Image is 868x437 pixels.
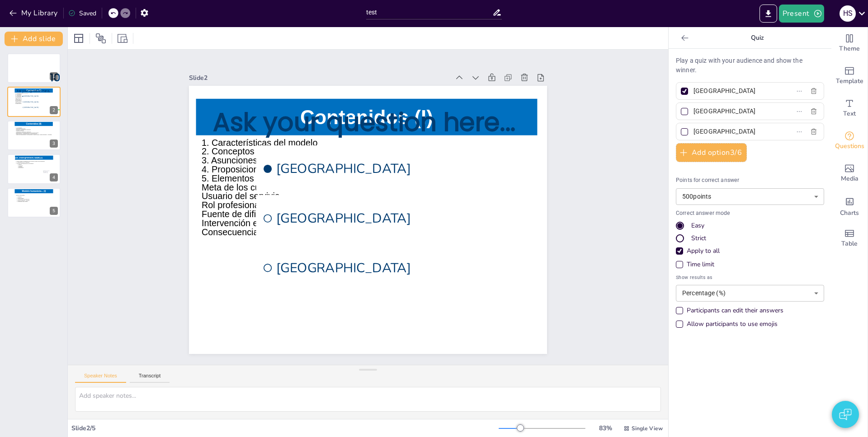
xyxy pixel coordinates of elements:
input: Option 3 [693,125,778,138]
div: 1 [7,53,61,83]
div: Easy [691,221,704,230]
span: Position [95,33,106,44]
span: [GEOGRAPHIC_DATA] [24,101,61,102]
div: 4 [50,173,58,181]
div: 3 [50,139,58,148]
div: Time limit [687,260,714,269]
div: Saved [68,9,96,18]
button: Speaker Notes [75,373,126,383]
div: 83 % [594,424,616,432]
div: Strict [676,234,824,243]
div: Participants can edit their answers [687,306,783,315]
div: Percentage (%) [676,285,824,302]
input: Option 2 [693,105,778,118]
div: Layout [71,31,86,46]
input: Insert title [366,6,492,19]
span: Template [836,76,863,86]
span: Ask your question here... [213,104,516,139]
div: Time limit [676,260,824,269]
button: h s [840,5,856,23]
span: 1. Características del modelo [202,138,317,148]
span: Charts [840,208,859,218]
div: 500 points [676,188,824,205]
div: Allow participants to use emojis [676,320,778,329]
p: Points for correct answer [676,177,824,185]
button: My Library [7,6,61,20]
div: Resize presentation [116,31,129,46]
button: Transcript [130,373,170,383]
span: Media [841,174,859,184]
div: Add text boxes [831,92,868,125]
button: Present [779,5,824,23]
div: Allow participants to use emojis [687,320,778,329]
div: Strict [691,234,706,243]
span: Consecuencias de la intervención [202,227,335,237]
div: Slide 2 [189,74,449,82]
div: 3 [7,121,61,150]
div: Slide 2 / 5 [71,424,499,432]
span: [GEOGRAPHIC_DATA] [276,209,608,227]
p: Correct answer mode [676,209,824,218]
div: Get real-time input from your audience [831,125,868,157]
div: Add charts and graphs [831,190,868,222]
div: Add images, graphics, shapes or video [831,157,868,190]
span: [GEOGRAPHIC_DATA] [24,95,61,97]
p: Quiz [692,27,822,49]
span: Text [843,109,856,119]
span: 10 [50,70,60,85]
button: Add option3/6 [676,143,747,162]
button: Add slide [5,32,63,46]
span: Theme [839,44,860,54]
div: Add ready made slides [831,60,868,92]
span: Table [841,239,858,249]
div: 2 [7,87,61,116]
span: [GEOGRAPHIC_DATA] [276,259,608,277]
span: Single View [632,425,663,432]
button: Export to PowerPoint [759,5,777,23]
div: 1 [50,72,58,80]
div: 2 [50,106,58,114]
input: Option 1 [693,84,778,98]
span: Questions [835,141,864,151]
span: Show results as [676,274,824,281]
div: 4 [7,154,61,184]
div: 5 [50,207,58,215]
span: [GEOGRAPHIC_DATA] [24,106,61,108]
span: [GEOGRAPHIC_DATA] [276,160,608,177]
p: Play a quiz with your audience and show the winner. [676,56,824,75]
span: Ask your question here... [17,89,51,93]
div: h s [840,5,856,22]
div: Participants can edit their answers [676,306,783,315]
div: Apply to all [687,246,720,256]
div: Change the overall theme [831,27,868,60]
div: 5 [7,188,61,218]
div: Apply to all [676,246,824,256]
div: Add a table [831,222,868,255]
div: Easy [676,221,824,230]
